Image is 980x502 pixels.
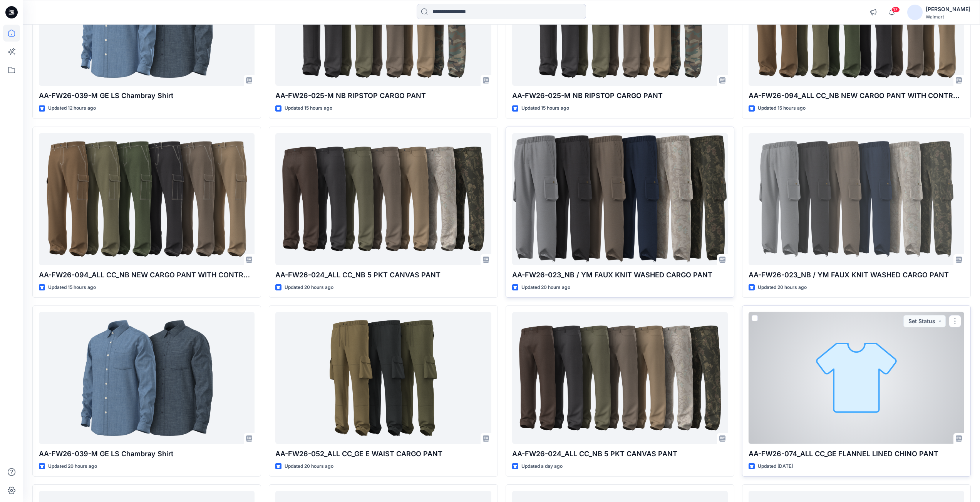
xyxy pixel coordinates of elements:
[512,90,728,101] p: AA-FW26-025-M NB RIPSTOP CARGO PANT
[926,14,970,20] div: Walmart
[275,90,491,101] p: AA-FW26-025-M NB RIPSTOP CARGO PANT
[285,462,333,470] p: Updated 20 hours ago
[749,90,964,101] p: AA-FW26-094_ALL CC_NB NEW CARGO PANT WITH CONTRAST STITCH
[521,284,570,292] p: Updated 20 hours ago
[749,312,964,444] a: AA-FW26-074_ALL CC_GE FLANNEL LINED CHINO PANT
[275,133,491,265] a: AA-FW26-024_ALL CC_NB 5 PKT CANVAS PANT
[758,284,807,292] p: Updated 20 hours ago
[39,133,255,265] a: AA-FW26-094_ALL CC_NB NEW CARGO PANT WITH CONTRAST STITCH
[749,133,964,265] a: AA-FW26-023_NB / YM FAUX KNIT WASHED CARGO PANT
[926,5,970,14] div: [PERSON_NAME]
[48,284,96,292] p: Updated 15 hours ago
[48,104,96,112] p: Updated 12 hours ago
[512,449,728,459] p: AA-FW26-024_ALL CC_NB 5 PKT CANVAS PANT
[758,462,793,470] p: Updated [DATE]
[39,312,255,444] a: AA-FW26-039-M GE LS Chambray Shirt
[891,7,900,13] span: 17
[758,104,806,112] p: Updated 15 hours ago
[521,462,563,470] p: Updated a day ago
[512,270,728,280] p: AA-FW26-023_NB / YM FAUX KNIT WASHED CARGO PANT
[275,449,491,459] p: AA-FW26-052_ALL CC_GE E WAIST CARGO PANT
[749,270,964,280] p: AA-FW26-023_NB / YM FAUX KNIT WASHED CARGO PANT
[39,90,255,101] p: AA-FW26-039-M GE LS Chambray Shirt
[48,462,97,470] p: Updated 20 hours ago
[521,104,569,112] p: Updated 15 hours ago
[512,312,728,444] a: AA-FW26-024_ALL CC_NB 5 PKT CANVAS PANT
[275,270,491,280] p: AA-FW26-024_ALL CC_NB 5 PKT CANVAS PANT
[749,449,964,459] p: AA-FW26-074_ALL CC_GE FLANNEL LINED CHINO PANT
[39,449,255,459] p: AA-FW26-039-M GE LS Chambray Shirt
[512,133,728,265] a: AA-FW26-023_NB / YM FAUX KNIT WASHED CARGO PANT
[907,5,923,20] img: avatar
[285,104,332,112] p: Updated 15 hours ago
[285,284,333,292] p: Updated 20 hours ago
[275,312,491,444] a: AA-FW26-052_ALL CC_GE E WAIST CARGO PANT
[39,270,255,280] p: AA-FW26-094_ALL CC_NB NEW CARGO PANT WITH CONTRAST STITCH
